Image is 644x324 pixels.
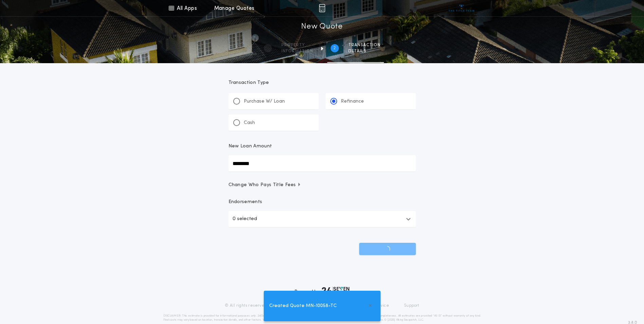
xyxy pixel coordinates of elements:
[228,199,416,205] p: Endorsements
[281,42,313,48] span: Property
[348,49,381,54] span: details
[301,21,343,32] h1: New Quote
[348,42,381,48] span: Transaction
[228,182,301,188] span: Change Who Pays Title Fees
[228,155,416,172] input: New Loan Amount
[233,215,257,223] p: 0 selected
[228,143,272,150] p: New Loan Amount
[319,4,325,12] img: img
[244,98,285,105] p: Purchase W/ Loan
[281,49,313,54] span: information
[322,287,350,295] img: logo
[244,120,255,126] p: Cash
[228,79,416,86] p: Transaction Type
[341,98,364,105] p: Refinance
[228,182,416,188] button: Change Who Pays Title Fees
[333,46,336,51] h2: 2
[269,302,337,310] span: Created Quote MN-10058-TC
[295,287,350,295] div: Powered by
[228,211,416,227] button: 0 selected
[449,5,474,12] img: vs-icon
